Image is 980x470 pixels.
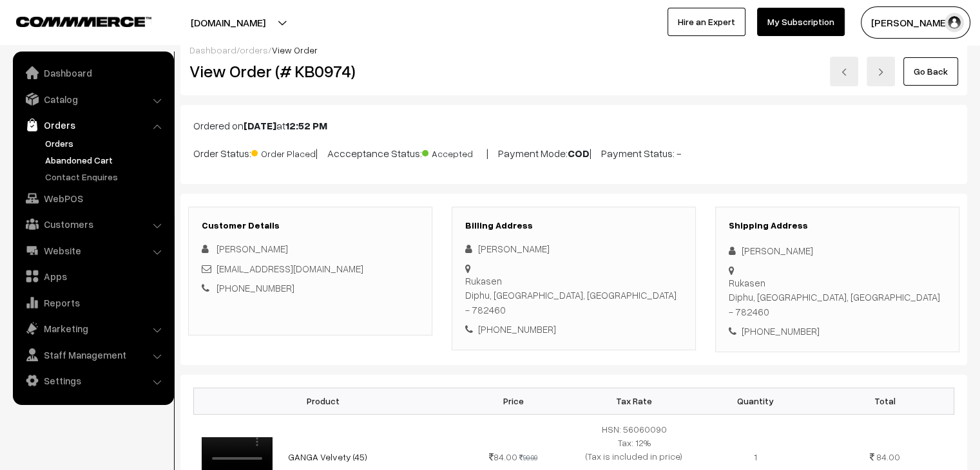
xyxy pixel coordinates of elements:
[16,291,169,314] a: Reports
[16,212,169,236] a: Customers
[146,6,311,39] button: [DOMAIN_NAME]
[729,276,946,319] div: Rukasen Diphu, [GEOGRAPHIC_DATA], [GEOGRAPHIC_DATA] - 782460
[840,68,848,76] img: left-arrow.png
[861,6,970,39] button: [PERSON_NAME]…
[193,144,954,161] p: Order Status: | Accceptance Status: | Payment Mode: | Payment Status: -
[729,243,946,258] div: [PERSON_NAME]
[34,33,142,44] div: Domain: [DOMAIN_NAME]
[16,343,169,366] a: Staff Management
[42,153,169,167] a: Abandoned Cart
[216,282,294,294] a: [PHONE_NUMBER]
[489,451,517,462] span: 84.00
[465,220,682,231] h3: Billing Address
[876,451,900,462] span: 84.00
[16,187,169,210] a: WebPOS
[216,263,363,274] a: [EMAIL_ADDRESS][DOMAIN_NAME]
[729,220,946,231] h3: Shipping Address
[903,57,958,86] a: Go Back
[16,113,169,136] a: Orders
[453,388,574,414] th: Price
[945,13,964,32] img: user
[42,170,169,183] a: Contact Enquires
[16,17,151,26] img: COMMMERCE
[193,118,954,133] p: Ordered on at
[519,453,537,462] strike: 90.00
[16,61,169,84] a: Dashboard
[189,44,236,55] a: Dashboard
[21,21,31,31] img: logo_orange.svg
[757,8,845,36] a: My Subscription
[465,241,682,256] div: [PERSON_NAME]
[877,68,885,76] img: right-arrow.png
[36,21,63,31] div: v 4.0.24
[272,44,318,55] span: View Order
[586,424,682,462] span: HSN: 56060090 Tax: 12% (Tax is included in price)
[16,265,169,288] a: Apps
[49,76,115,84] div: Domain Overview
[189,43,958,57] div: / /
[251,144,316,160] span: Order Placed
[288,451,367,462] a: GANGA Velvety (45)
[816,388,954,414] th: Total
[189,61,433,81] h2: View Order (# KB0974)
[573,388,695,414] th: Tax Rate
[202,220,419,231] h3: Customer Details
[16,13,129,28] a: COMMMERCE
[16,317,169,340] a: Marketing
[729,324,946,339] div: [PHONE_NUMBER]
[285,119,327,132] b: 12:52 PM
[16,369,169,392] a: Settings
[422,144,486,160] span: Accepted
[754,451,757,462] span: 1
[465,274,682,317] div: Rukasen Diphu, [GEOGRAPHIC_DATA], [GEOGRAPHIC_DATA] - 782460
[194,388,453,414] th: Product
[16,239,169,262] a: Website
[35,75,45,85] img: tab_domain_overview_orange.svg
[21,33,31,44] img: website_grey.svg
[42,136,169,150] a: Orders
[668,8,745,36] a: Hire an Expert
[465,322,682,337] div: [PHONE_NUMBER]
[142,76,217,84] div: Keywords by Traffic
[128,75,139,85] img: tab_keywords_by_traffic_grey.svg
[244,119,276,132] b: [DATE]
[16,88,169,111] a: Catalog
[240,44,268,55] a: orders
[695,388,816,414] th: Quantity
[216,243,288,254] span: [PERSON_NAME]
[568,147,590,160] b: COD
